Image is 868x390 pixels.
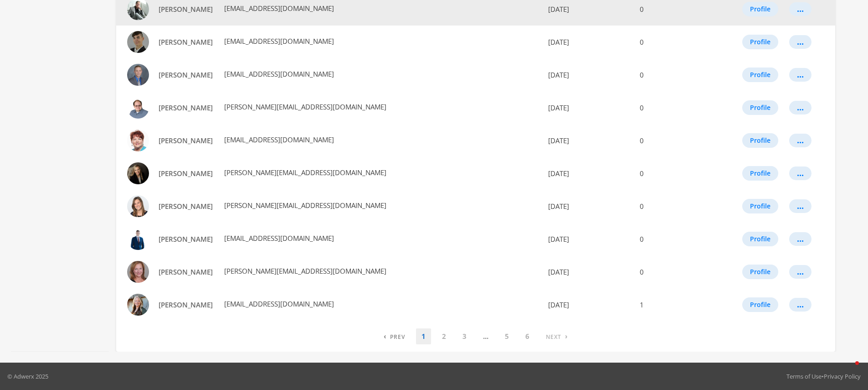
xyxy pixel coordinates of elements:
[153,165,219,182] a: [PERSON_NAME]
[127,64,149,86] img: Ben Daering profile
[786,372,822,380] a: Terms of Use
[797,9,804,10] div: ...
[159,300,213,309] span: [PERSON_NAME]
[789,2,812,16] button: ...
[127,31,149,53] img: Beazy Clark profile
[437,328,452,344] a: 2
[153,99,219,116] a: [PERSON_NAME]
[159,5,213,14] span: [PERSON_NAME]
[222,135,334,144] span: [EMAIL_ADDRESS][DOMAIN_NAME]
[153,67,219,83] a: [PERSON_NAME]
[797,173,804,174] div: ...
[159,37,213,47] span: [PERSON_NAME]
[541,255,634,288] td: [DATE]
[541,91,634,124] td: [DATE]
[153,296,219,313] a: [PERSON_NAME]
[127,195,149,217] img: Brooke Zrudsky profile
[541,124,634,157] td: [DATE]
[634,124,712,157] td: 0
[789,232,812,246] button: ...
[742,68,778,82] button: Profile
[153,264,219,281] a: [PERSON_NAME]
[634,157,712,190] td: 0
[789,68,812,82] button: ...
[127,97,149,119] img: Brandon Reynolds profile
[634,255,712,288] td: 0
[153,34,219,51] a: [PERSON_NAME]
[742,2,778,16] button: Profile
[127,261,149,283] img: Christine Wohlford-Lenane profile
[127,294,149,316] img: Crystal Wherry profile
[153,231,219,248] a: [PERSON_NAME]
[742,133,778,148] button: Profile
[634,288,712,321] td: 1
[789,101,812,114] button: ...
[222,69,334,78] span: [EMAIL_ADDRESS][DOMAIN_NAME]
[797,304,804,305] div: ...
[541,223,634,255] td: [DATE]
[540,328,573,344] a: Next
[541,26,634,58] td: [DATE]
[127,130,149,151] img: Brenda Neuendorf profile
[789,134,812,147] button: ...
[153,132,219,149] a: [PERSON_NAME]
[565,332,568,341] span: ›
[159,234,213,244] span: [PERSON_NAME]
[153,198,219,215] a: [PERSON_NAME]
[541,157,634,190] td: [DATE]
[541,190,634,223] td: [DATE]
[222,201,386,210] span: [PERSON_NAME][EMAIL_ADDRESS][DOMAIN_NAME]
[797,206,804,207] div: ...
[789,166,812,180] button: ...
[127,228,149,250] img: Carter Balentine profile
[789,265,812,279] button: ...
[222,102,386,111] span: [PERSON_NAME][EMAIL_ADDRESS][DOMAIN_NAME]
[789,199,812,213] button: ...
[541,288,634,321] td: [DATE]
[153,1,219,18] a: [PERSON_NAME]
[634,26,712,58] td: 0
[742,199,778,213] button: Profile
[222,36,334,46] span: [EMAIL_ADDRESS][DOMAIN_NAME]
[159,267,213,276] span: [PERSON_NAME]
[634,190,712,223] td: 0
[797,74,804,75] div: ...
[222,168,386,177] span: [PERSON_NAME][EMAIL_ADDRESS][DOMAIN_NAME]
[634,223,712,255] td: 0
[824,372,861,380] a: Privacy Policy
[222,266,386,276] span: [PERSON_NAME][EMAIL_ADDRESS][DOMAIN_NAME]
[797,140,804,141] div: ...
[634,58,712,91] td: 0
[457,328,472,344] a: 3
[222,4,334,13] span: [EMAIL_ADDRESS][DOMAIN_NAME]
[742,265,778,279] button: Profile
[837,359,859,381] iframe: Intercom live chat
[789,298,812,312] button: ...
[222,234,334,243] span: [EMAIL_ADDRESS][DOMAIN_NAME]
[541,58,634,91] td: [DATE]
[797,107,804,108] div: ...
[634,91,712,124] td: 0
[742,166,778,181] button: Profile
[159,103,213,112] span: [PERSON_NAME]
[742,297,778,312] button: Profile
[416,328,431,344] a: 1
[159,136,213,145] span: [PERSON_NAME]
[789,35,812,49] button: ...
[127,162,149,184] img: Brooke Johnson profile
[797,239,804,239] div: ...
[786,372,861,381] div: •
[797,271,804,272] div: ...
[742,35,778,49] button: Profile
[222,299,334,308] span: [EMAIL_ADDRESS][DOMAIN_NAME]
[742,232,778,246] button: Profile
[7,372,48,381] p: © Adwerx 2025
[499,328,514,344] a: 5
[159,202,213,211] span: [PERSON_NAME]
[378,328,573,344] nav: pagination
[159,169,213,178] span: [PERSON_NAME]
[797,42,804,42] div: ...
[742,100,778,115] button: Profile
[520,328,535,344] a: 6
[159,70,213,79] span: [PERSON_NAME]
